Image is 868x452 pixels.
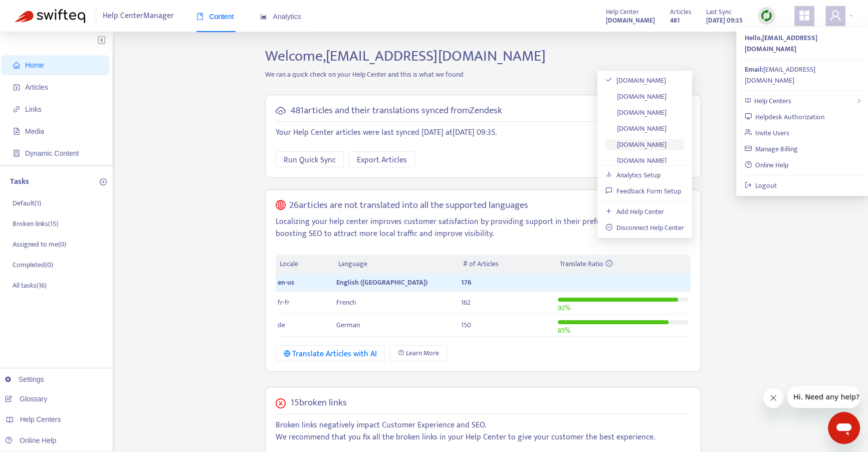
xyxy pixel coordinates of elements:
[25,105,42,113] span: Links
[13,260,53,270] p: Completed ( 0 )
[276,200,286,211] span: global
[5,375,44,383] a: Settings
[291,105,502,117] h5: 481 articles and their translations synced from Zendesk
[744,111,824,123] a: Helpdesk Authorization
[744,180,777,191] a: Logout
[13,218,58,229] p: Broken links ( 15 )
[605,91,667,102] a: [DOMAIN_NAME]
[276,127,691,139] p: Your Help Center articles were last synced [DATE] at [DATE] 09:35 .
[284,348,377,360] div: Translate Articles with AI
[13,84,20,91] span: account-book
[605,123,667,134] a: [DOMAIN_NAME]
[291,397,347,409] h5: 15 broken links
[605,169,661,181] a: Analytics Setup
[558,325,570,336] span: 85 %
[760,10,773,22] img: sync.dc5367851b00ba804db3.png
[605,107,667,118] a: [DOMAIN_NAME]
[25,83,48,91] span: Articles
[461,319,471,331] span: 150
[606,7,639,18] span: Help Center
[744,127,789,139] a: Invite Users
[103,7,174,26] span: Help Center Manager
[100,178,107,185] span: plus-circle
[276,255,335,274] th: Locale
[276,345,385,361] button: Translate Articles with AI
[278,277,294,288] span: en-us
[336,297,356,308] span: French
[606,15,655,26] a: [DOMAIN_NAME]
[560,259,686,270] div: Translate Ratio
[265,44,546,69] span: Welcome, [EMAIL_ADDRESS][DOMAIN_NAME]
[744,64,860,86] div: [EMAIL_ADDRESS][DOMAIN_NAME]
[278,319,285,331] span: de
[798,10,810,22] span: appstore
[13,239,66,250] p: Assigned to me ( 0 )
[706,7,732,18] span: Last Sync
[25,127,44,135] span: Media
[13,62,20,69] span: home
[744,32,817,55] strong: Hello, [EMAIL_ADDRESS][DOMAIN_NAME]
[20,415,61,423] span: Help Centers
[459,255,556,274] th: # of Articles
[284,154,336,166] span: Run Quick Sync
[605,75,666,86] a: [DOMAIN_NAME]
[856,98,862,104] span: right
[196,13,203,20] span: book
[605,139,667,150] a: [DOMAIN_NAME]
[5,395,47,403] a: Glossary
[828,412,860,444] iframe: Button to launch messaging window
[276,151,344,167] button: Run Quick Sync
[13,150,20,157] span: container
[744,64,763,75] strong: Email:
[763,388,783,408] iframe: Close message
[558,302,570,314] span: 92 %
[605,185,681,197] a: Feedback Form Setup
[13,198,41,208] p: Default ( 1 )
[605,155,667,166] a: [DOMAIN_NAME]
[13,280,47,291] p: All tasks ( 16 )
[334,255,459,274] th: Language
[260,13,301,21] span: Analytics
[349,151,415,167] button: Export Articles
[5,436,56,444] a: Online Help
[461,297,471,308] span: 162
[15,9,85,23] img: Swifteq
[276,398,286,408] span: close-circle
[278,297,290,308] span: fr-fr
[744,159,788,171] a: Online Help
[406,348,439,359] span: Learn More
[336,319,360,331] span: German
[605,206,664,217] a: Add Help Center
[25,149,79,157] span: Dynamic Content
[260,13,267,20] span: area-chart
[25,61,44,69] span: Home
[196,13,234,21] span: Content
[670,15,680,26] strong: 481
[276,419,691,443] p: Broken links negatively impact Customer Experience and SEO. We recommend that you fix all the bro...
[276,216,691,240] p: Localizing your help center improves customer satisfaction by providing support in their preferre...
[357,154,407,166] span: Export Articles
[706,15,743,26] strong: [DATE] 09:35
[670,7,691,18] span: Articles
[390,345,447,361] a: Learn More
[605,222,684,234] a: Disconnect Help Center
[10,176,29,188] p: Tasks
[461,277,472,288] span: 176
[744,143,798,155] a: Manage Billing
[829,10,841,22] span: user
[258,69,709,80] p: We ran a quick check on your Help Center and this is what we found
[754,95,791,107] span: Help Centers
[13,128,20,135] span: file-image
[787,386,860,408] iframe: Message from company
[13,106,20,113] span: link
[289,200,528,211] h5: 26 articles are not translated into all the supported languages
[336,277,427,288] span: English ([GEOGRAPHIC_DATA])
[276,106,286,116] span: cloud-sync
